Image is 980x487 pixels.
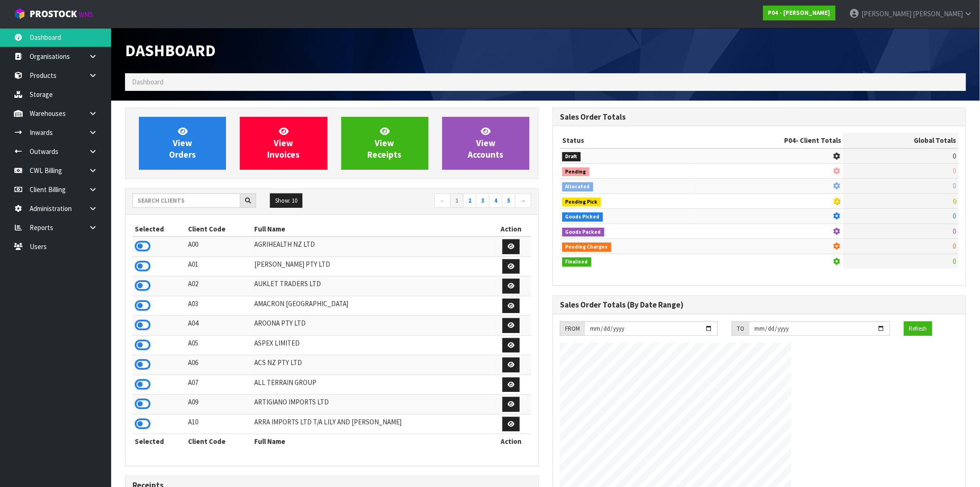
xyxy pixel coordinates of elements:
th: Action [491,434,531,449]
small: WMS [79,10,93,19]
span: Dashboard [125,40,216,60]
td: ALL TERRAIN GROUP [252,375,491,395]
div: FROM [560,321,584,336]
span: Pending Charges [562,243,611,252]
td: A04 [186,316,252,336]
td: [PERSON_NAME] PTY LTD [252,256,491,276]
td: AROONA PTY LTD [252,316,491,336]
span: View Invoices [267,126,300,160]
td: A07 [186,375,252,395]
th: Client Code [186,222,252,237]
th: Full Name [252,222,491,237]
td: AUKLET TRADERS LTD [252,276,491,296]
a: → [515,193,531,208]
span: 0 [953,197,956,205]
span: View Orders [169,126,196,160]
input: Search clients [132,193,240,208]
span: Pending Pick [562,198,601,207]
img: cube-alt.png [14,8,25,19]
nav: Page navigation [339,193,531,210]
a: ViewAccounts [442,117,529,170]
a: ViewReceipts [341,117,428,170]
td: A06 [186,355,252,375]
button: Show: 10 [270,193,302,208]
span: Goods Packed [562,228,604,237]
span: Allocated [562,182,593,192]
th: Action [491,222,531,237]
span: 0 [953,257,956,266]
td: ARTIGIANO IMPORTS LTD [252,395,491,415]
td: A00 [186,237,252,256]
td: A01 [186,256,252,276]
td: ACS NZ PTY LTD [252,355,491,375]
a: 5 [502,193,515,208]
strong: P04 - [PERSON_NAME] [768,9,830,17]
a: ← [434,193,451,208]
a: P04 - [PERSON_NAME] [763,6,836,20]
span: 0 [953,227,956,236]
a: ViewOrders [139,117,226,170]
td: AGRIHEALTH NZ LTD [252,237,491,256]
th: Status [560,133,692,148]
th: Client Code [186,434,252,449]
span: 0 [953,211,956,220]
th: Selected [132,222,186,237]
th: Full Name [252,434,491,449]
td: AMACRON [GEOGRAPHIC_DATA] [252,296,491,316]
h3: Sales Order Totals (By Date Range) [560,301,959,309]
button: Refresh [904,321,932,336]
span: 0 [953,242,956,250]
h3: Sales Order Totals [560,113,959,122]
span: Draft [562,152,581,161]
td: A03 [186,296,252,316]
span: Pending [562,167,590,177]
span: Dashboard [132,77,163,86]
a: 4 [489,193,503,208]
td: A05 [186,335,252,355]
a: ViewInvoices [240,117,327,170]
td: ASPEX LIMITED [252,335,491,355]
span: ProStock [30,8,77,20]
a: 3 [476,193,490,208]
th: Selected [132,434,186,449]
span: Goods Picked [562,212,603,222]
td: A10 [186,414,252,434]
a: 2 [463,193,477,208]
div: TO [732,321,749,336]
th: - Client Totals [692,133,844,148]
td: A09 [186,395,252,415]
td: ARRA IMPORTS LTD T/A LILY AND [PERSON_NAME] [252,414,491,434]
span: Finalised [562,257,591,267]
a: 1 [450,193,464,208]
span: View Accounts [468,126,503,160]
span: View Receipts [368,126,402,160]
td: A02 [186,276,252,296]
